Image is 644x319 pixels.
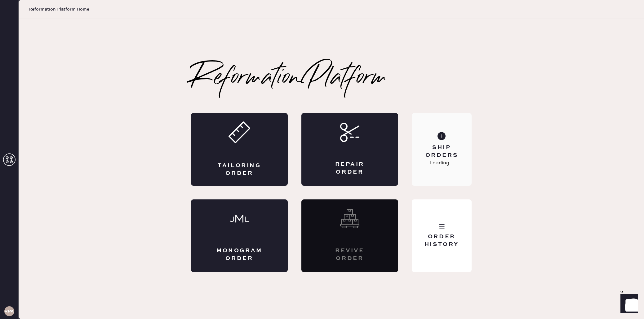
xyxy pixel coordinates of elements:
[29,6,89,12] span: Reformation Platform Home
[326,161,373,176] div: Repair Order
[216,247,263,262] div: Monogram Order
[429,159,454,167] p: Loading...
[301,199,398,272] div: Interested? Contact us at care@hemster.co
[326,247,373,262] div: Revive order
[191,66,387,91] h2: Reformation Platform
[615,291,641,318] iframe: Front Chat
[417,144,467,159] div: Ship Orders
[216,162,263,177] div: Tailoring Order
[4,309,14,313] h3: RPA
[417,233,467,248] div: Order History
